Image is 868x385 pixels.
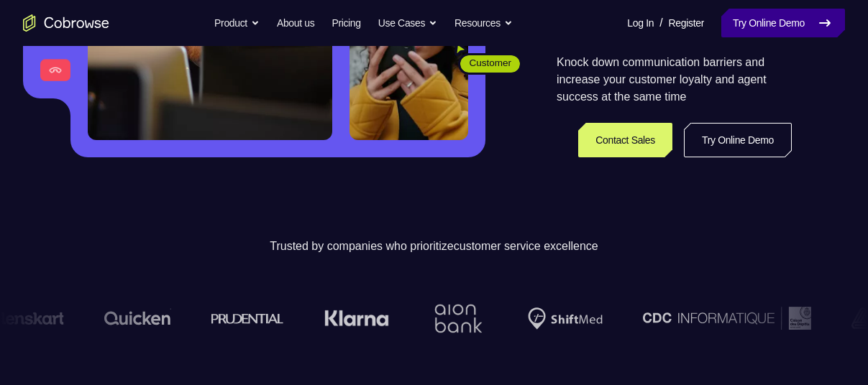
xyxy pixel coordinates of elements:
[378,9,437,37] button: Use Cases
[642,307,810,329] img: CDC Informatique
[277,9,314,37] a: About us
[429,289,487,348] img: Aion Bank
[627,9,654,37] a: Log In
[557,54,792,106] p: Knock down communication barriers and increase your customer loyalty and agent success at the sam...
[527,307,602,330] img: Shiftmed
[214,9,260,37] button: Product
[324,310,388,327] img: Klarna
[721,9,845,37] a: Try Online Demo
[211,312,283,324] img: prudential
[669,9,704,37] a: Register
[454,240,598,252] span: customer service excellence
[578,123,672,157] a: Contact Sales
[659,14,662,32] span: /
[454,9,513,37] button: Resources
[332,9,360,37] a: Pricing
[23,14,109,32] a: Go to the home page
[684,123,792,157] a: Try Online Demo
